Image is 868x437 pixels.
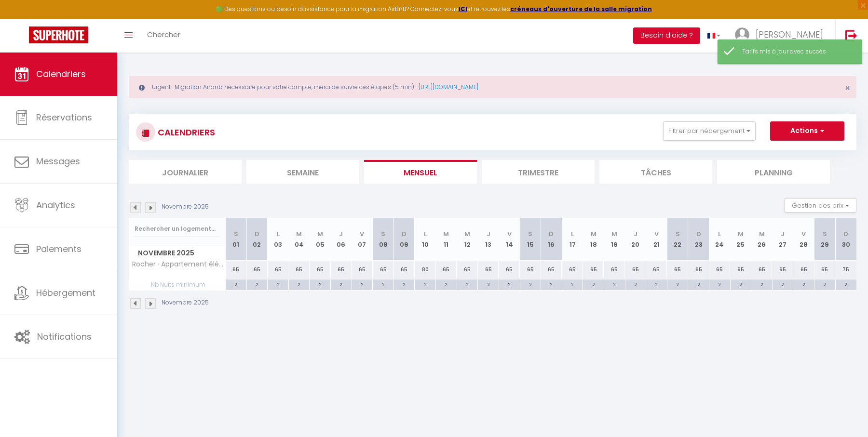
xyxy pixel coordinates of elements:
[604,218,625,261] th: 19
[801,229,806,238] abbr: V
[482,160,595,184] li: Trimestre
[773,279,793,289] div: 2
[718,229,721,238] abbr: L
[541,261,562,278] div: 65
[135,220,220,238] input: Rechercher un logement...
[633,27,700,44] button: Besoin d'aide ?
[131,261,227,268] span: Rocher · Appartement élégant proche [GEOGRAPHIC_DATA]
[487,229,490,238] abbr: J
[756,28,823,40] span: [PERSON_NAME]
[835,261,856,278] div: 75
[394,279,415,289] div: 2
[436,218,457,261] th: 11
[310,261,331,278] div: 65
[751,279,772,289] div: 2
[730,261,751,278] div: 65
[676,229,680,238] abbr: S
[364,160,477,184] li: Mensuel
[667,279,688,289] div: 2
[625,218,646,261] th: 20
[36,68,86,80] span: Calendriers
[415,218,436,261] th: 10
[735,27,749,42] img: ...
[288,261,310,278] div: 65
[36,287,95,299] span: Hébergement
[667,218,688,261] th: 22
[738,229,744,238] abbr: M
[730,218,751,261] th: 25
[709,218,731,261] th: 24
[360,229,364,238] abbr: V
[478,218,499,261] th: 13
[331,279,352,289] div: 2
[339,229,343,238] abbr: J
[36,199,75,211] span: Analytics
[147,29,180,40] span: Chercher
[836,279,856,289] div: 2
[499,279,520,289] div: 2
[688,279,709,289] div: 2
[845,84,850,93] button: Close
[541,218,562,261] th: 16
[436,279,457,289] div: 2
[352,218,373,261] th: 07
[424,229,427,238] abbr: L
[599,160,712,184] li: Tâches
[129,279,225,290] span: Nb Nuits minimum
[499,218,520,261] th: 14
[247,279,268,289] div: 2
[583,261,604,278] div: 65
[562,279,583,289] div: 2
[478,279,499,289] div: 2
[246,261,268,278] div: 65
[646,218,667,261] th: 21
[814,279,835,289] div: 2
[625,279,646,289] div: 2
[845,82,850,94] span: ×
[667,261,688,278] div: 65
[296,229,302,238] abbr: M
[162,202,209,212] p: Novembre 2025
[459,5,467,13] strong: ICI
[277,229,280,238] abbr: L
[772,218,793,261] th: 27
[541,279,562,289] div: 2
[731,279,751,289] div: 2
[835,218,856,261] th: 30
[36,243,81,255] span: Paiements
[688,261,709,278] div: 65
[352,279,373,289] div: 2
[226,261,247,278] div: 65
[415,279,435,289] div: 2
[419,83,478,91] a: [URL][DOMAIN_NAME]
[129,246,225,260] span: Novembre 2025
[751,261,773,278] div: 65
[478,261,499,278] div: 65
[717,160,830,184] li: Planning
[591,229,597,238] abbr: M
[457,261,478,278] div: 65
[381,229,385,238] abbr: S
[814,261,836,278] div: 65
[457,279,478,289] div: 2
[781,229,785,238] abbr: J
[583,218,604,261] th: 18
[246,160,359,184] li: Semaine
[688,218,709,261] th: 23
[352,261,373,278] div: 65
[268,218,289,261] th: 03
[310,279,330,289] div: 2
[520,218,541,261] th: 15
[402,229,407,238] abbr: D
[772,261,793,278] div: 65
[549,229,554,238] abbr: D
[562,261,583,278] div: 65
[37,331,92,343] span: Notifications
[499,261,520,278] div: 65
[728,19,835,53] a: ... [PERSON_NAME]
[464,229,470,238] abbr: M
[226,279,246,289] div: 2
[373,218,394,261] th: 08
[140,19,188,53] a: Chercher
[457,218,478,261] th: 12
